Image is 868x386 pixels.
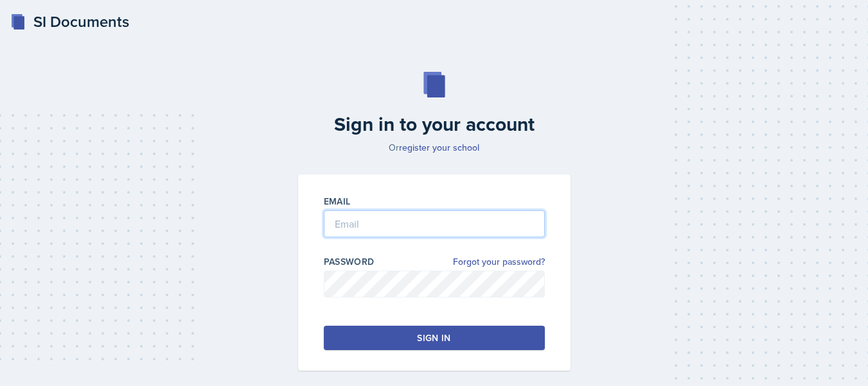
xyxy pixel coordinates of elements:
[290,141,578,154] p: Or
[324,195,351,208] label: Email
[324,326,545,350] button: Sign in
[417,331,450,344] div: Sign in
[10,10,129,33] a: SI Documents
[453,255,545,269] a: Forgot your password?
[324,255,375,268] label: Password
[324,210,545,237] input: Email
[399,141,479,154] a: register your school
[290,113,578,136] h2: Sign in to your account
